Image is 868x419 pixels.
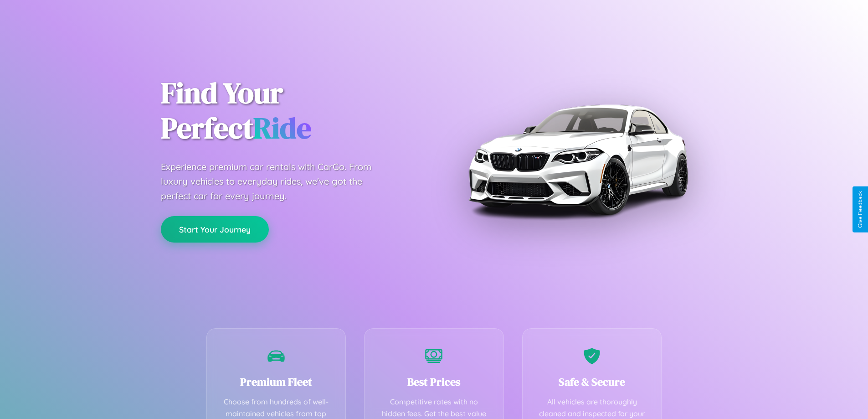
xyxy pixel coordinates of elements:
img: Premium BMW car rental vehicle [464,46,692,274]
p: Experience premium car rentals with CarGo. From luxury vehicles to everyday rides, we've got the ... [161,160,389,203]
h1: Find Your Perfect [161,76,421,146]
div: Give Feedback [857,191,863,228]
h3: Premium Fleet [221,374,332,389]
span: Ride [253,108,311,148]
h3: Best Prices [378,374,490,389]
h3: Safe & Secure [536,374,648,389]
button: Start Your Journey [161,216,269,243]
